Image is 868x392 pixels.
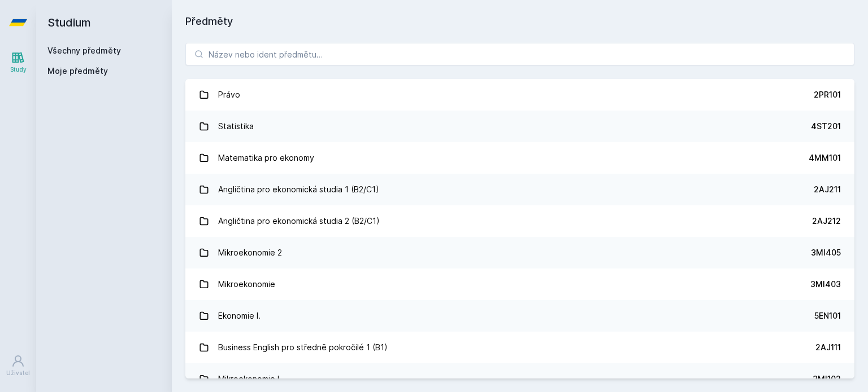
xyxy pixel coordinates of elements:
div: Statistika [218,115,254,138]
div: 3MI403 [810,279,841,290]
div: 3MI405 [811,247,841,258]
div: Uživatel [6,369,30,377]
div: 2AJ111 [815,342,841,353]
div: Mikroekonomie I [218,368,279,390]
a: Mikroekonomie 3MI403 [185,268,854,300]
div: Business English pro středně pokročilé 1 (B1) [218,336,388,359]
h1: Předměty [185,14,854,29]
a: Uživatel [2,349,34,383]
a: Právo 2PR101 [185,79,854,111]
div: 5EN101 [814,310,841,321]
input: Název nebo ident předmětu… [185,43,854,65]
a: Study [2,45,34,80]
div: 4ST201 [811,121,841,132]
a: Ekonomie I. 5EN101 [185,300,854,332]
a: Všechny předměty [47,46,121,55]
div: 4MM101 [809,152,841,164]
div: 2AJ211 [814,184,841,195]
div: Matematika pro ekonomy [218,147,314,169]
a: Angličtina pro ekonomická studia 1 (B2/C1) 2AJ211 [185,174,854,205]
span: Moje předměty [47,65,108,77]
div: Angličtina pro ekonomická studia 2 (B2/C1) [218,210,380,232]
a: Angličtina pro ekonomická studia 2 (B2/C1) 2AJ212 [185,205,854,237]
div: Study [10,65,27,74]
a: Mikroekonomie 2 3MI405 [185,237,854,268]
a: Statistika 4ST201 [185,111,854,142]
a: Matematika pro ekonomy 4MM101 [185,142,854,174]
div: Právo [218,83,240,106]
div: 3MI102 [813,373,841,385]
div: 2AJ212 [812,215,841,227]
div: Angličtina pro ekonomická studia 1 (B2/C1) [218,178,379,201]
div: 2PR101 [814,89,841,100]
a: Business English pro středně pokročilé 1 (B1) 2AJ111 [185,332,854,363]
div: Mikroekonomie 2 [218,241,282,264]
div: Ekonomie I. [218,305,261,327]
div: Mikroekonomie [218,273,275,296]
